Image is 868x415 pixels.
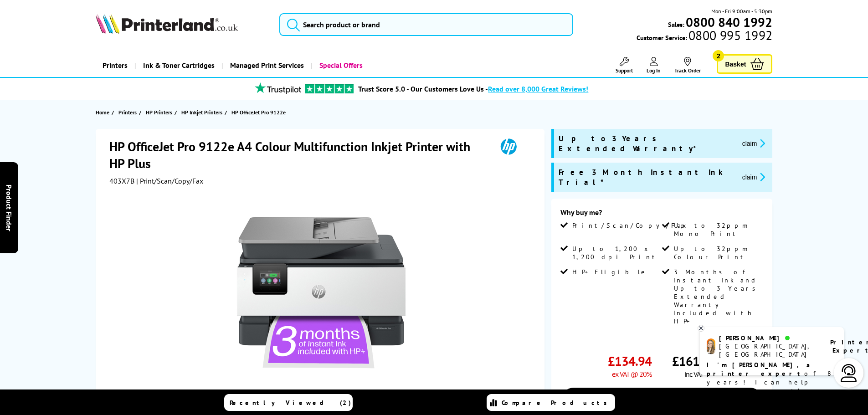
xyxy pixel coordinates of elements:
span: Print/Scan/Copy/Fax [572,221,689,230]
a: Add to Basket [560,388,763,414]
a: Track Order [674,57,701,74]
span: Ink & Toner Cartridges [143,54,215,77]
a: Support [616,57,633,74]
span: Printers [118,108,137,117]
span: Home [96,108,109,117]
span: | Print/Scan/Copy/Fax [136,176,203,185]
img: HP [488,138,529,155]
a: Home [96,108,112,117]
a: Recently Viewed (2) [224,394,353,411]
div: [GEOGRAPHIC_DATA], [GEOGRAPHIC_DATA] [719,342,819,359]
span: 0800 995 1992 [687,31,772,40]
div: Why buy me? [560,208,763,221]
span: HP+ Eligible [572,268,648,276]
a: Printerland Logo [96,14,268,36]
span: ex VAT @ 20% [612,369,652,379]
a: Printers [96,54,134,77]
span: Read over 8,000 Great Reviews! [488,84,588,93]
b: 0800 840 1992 [686,14,772,31]
span: Support [616,67,633,74]
span: Up to 3 Years Extended Warranty* [559,133,735,154]
a: Compare Products [487,394,615,411]
span: inc VAT [684,369,704,379]
span: Free 3 Month Instant Ink Trial* [559,167,735,187]
img: trustpilot rating [251,82,305,94]
a: Managed Print Services [221,54,311,77]
span: HP Printers [146,108,172,117]
button: promo-description [740,138,768,149]
a: Basket 2 [717,54,772,74]
img: Printerland Logo [96,14,238,34]
img: trustpilot rating [305,84,354,93]
a: HP Inkjet Printers [181,108,225,117]
span: HP Inkjet Printers [181,108,222,117]
span: Mon - Fri 9:00am - 5:30pm [711,7,772,15]
span: 2 [713,50,724,61]
span: £134.94 [608,353,652,369]
span: Customer Service: [637,31,772,42]
span: 3 Months of Instant Ink and Up to 3 Years Extended Warranty Included with HP+ [674,268,761,325]
span: Sales: [668,20,684,29]
span: Recently Viewed (2) [230,399,351,407]
img: user-headset-light.svg [840,364,858,382]
img: amy-livechat.png [707,338,715,354]
a: Special Offers [311,54,370,77]
b: I'm [PERSON_NAME], a printer expert [707,361,813,378]
span: HP OfficeJet Pro 9122e [231,109,286,116]
div: [PERSON_NAME] [719,334,819,342]
a: 0800 840 1992 [684,18,772,26]
span: £161.93 [672,353,716,369]
span: Up to 32ppm Mono Print [674,221,761,238]
h1: HP OfficeJet Pro 9122e A4 Colour Multifunction Inkjet Printer with HP Plus [109,138,488,172]
button: promo-description [740,172,768,182]
p: of 8 years! I can help you choose the right product [707,361,837,404]
img: HP OfficeJet Pro 9122e [232,204,411,382]
span: Compare Products [502,399,612,407]
span: 403X7B [109,176,134,185]
span: Log In [647,67,661,74]
a: Trust Score 5.0 - Our Customers Love Us -Read over 8,000 Great Reviews! [358,84,588,93]
a: Ink & Toner Cartridges [134,54,221,77]
span: Product Finder [5,184,14,231]
span: Basket [725,58,746,70]
span: Up to 32ppm Colour Print [674,245,761,261]
a: Printers [118,108,139,117]
input: Search product or brand [279,13,573,36]
a: HP Printers [146,108,175,117]
a: Log In [647,57,661,74]
span: Up to 1,200 x 1,200 dpi Print [572,245,660,261]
